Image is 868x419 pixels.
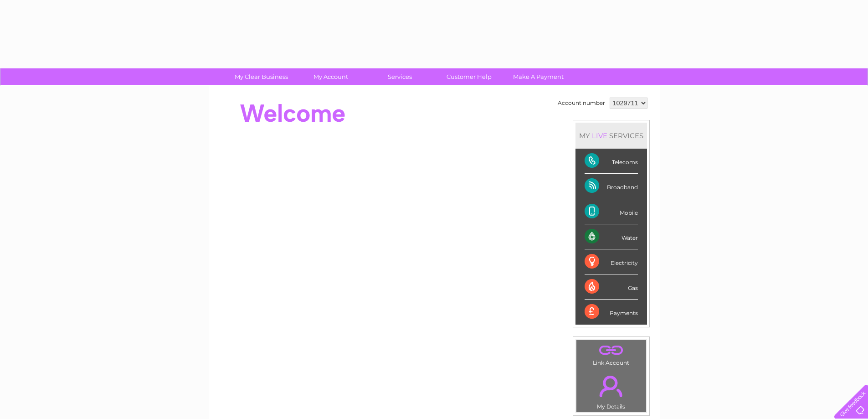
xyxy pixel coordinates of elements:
a: . [579,342,644,358]
a: Customer Help [431,68,507,85]
div: Mobile [585,199,638,224]
div: Payments [585,300,638,324]
div: Electricity [585,249,638,274]
div: MY SERVICES [575,123,647,149]
div: Gas [585,274,638,300]
a: My Clear Business [224,68,299,85]
div: Water [585,224,638,249]
a: Make A Payment [501,68,576,85]
td: Link Account [576,340,647,368]
a: Services [362,68,437,85]
div: LIVE [590,131,609,140]
a: My Account [293,68,368,85]
div: Broadband [585,174,638,199]
td: Account number [555,95,607,111]
div: Telecoms [585,149,638,174]
a: . [579,370,644,402]
td: My Details [576,368,647,413]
